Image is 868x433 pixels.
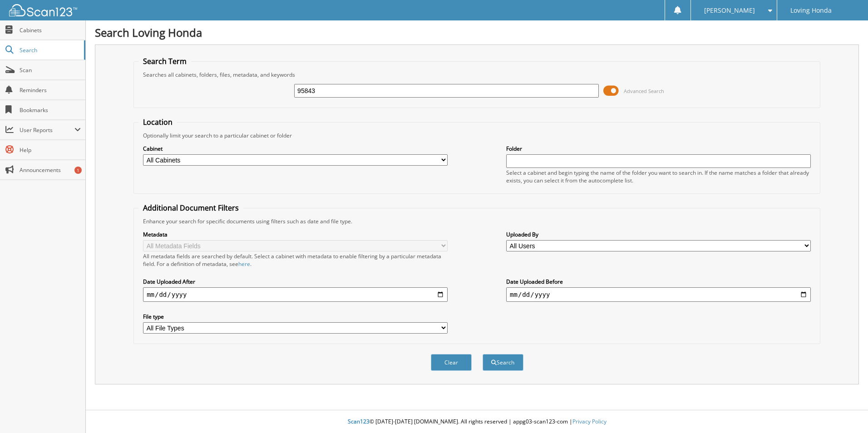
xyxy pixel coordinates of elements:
[143,278,448,285] label: Date Uploaded After
[138,203,243,213] legend: Additional Document Filters
[9,4,77,16] img: scan123-logo-white.svg
[138,132,815,139] div: Optionally limit your search to a particular cabinet or folder
[238,260,250,268] a: here
[143,252,448,268] div: All metadata fields are searched by default. Select a cabinet with metadata to enable filtering b...
[143,145,448,153] label: Cabinet
[506,169,811,184] div: Select a cabinet and begin typing the name of the folder you want to search in. If the name match...
[20,26,81,34] span: Cabinets
[506,231,811,238] label: Uploaded By
[483,354,523,371] button: Search
[348,418,370,425] span: Scan123
[20,146,81,154] span: Help
[138,217,815,225] div: Enhance your search for specific documents using filters such as date and file type.
[74,167,82,174] div: 1
[790,8,832,13] span: Loving Honda
[20,166,81,174] span: Announcements
[20,126,74,134] span: User Reports
[143,231,448,238] label: Metadata
[431,354,472,371] button: Clear
[20,86,81,94] span: Reminders
[138,117,177,127] legend: Location
[624,88,664,94] span: Advanced Search
[86,411,868,433] div: © [DATE]-[DATE] [DOMAIN_NAME]. All rights reserved | appg03-scan123-com |
[143,313,448,320] label: File type
[95,25,859,40] h1: Search Loving Honda
[506,145,811,153] label: Folder
[143,287,448,302] input: start
[704,8,755,13] span: [PERSON_NAME]
[138,71,815,79] div: Searches all cabinets, folders, files, metadata, and keywords
[20,46,79,54] span: Search
[138,56,191,66] legend: Search Term
[20,106,81,114] span: Bookmarks
[506,278,811,285] label: Date Uploaded Before
[20,66,81,74] span: Scan
[506,287,811,302] input: end
[572,418,607,425] a: Privacy Policy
